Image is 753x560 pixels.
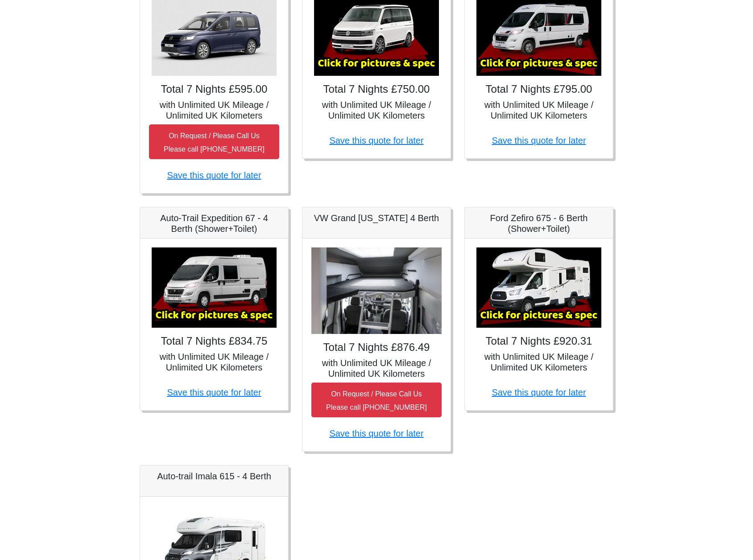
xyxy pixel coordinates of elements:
button: On Request / Please Call UsPlease call [PHONE_NUMBER] [149,124,279,159]
h5: with Unlimited UK Mileage / Unlimited UK Kilometers [311,99,442,121]
img: Ford Zefiro 675 - 6 Berth (Shower+Toilet) [476,247,601,328]
h5: Ford Zefiro 675 - 6 Berth (Shower+Toilet) [474,213,604,234]
h5: with Unlimited UK Mileage / Unlimited UK Kilometers [474,99,604,121]
small: On Request / Please Call Us Please call [PHONE_NUMBER] [326,390,427,411]
h5: with Unlimited UK Mileage / Unlimited UK Kilometers [149,351,279,373]
a: Save this quote for later [167,170,261,180]
h4: Total 7 Nights £834.75 [149,335,279,348]
button: On Request / Please Call UsPlease call [PHONE_NUMBER] [311,383,442,417]
a: Save this quote for later [167,387,261,397]
h4: Total 7 Nights £595.00 [149,83,279,96]
h4: Total 7 Nights £795.00 [474,83,604,96]
h5: Auto-Trail Expedition 67 - 4 Berth (Shower+Toilet) [149,213,279,234]
h4: Total 7 Nights £876.49 [311,341,442,354]
h4: Total 7 Nights £750.00 [311,83,442,96]
a: Save this quote for later [492,387,586,397]
h5: with Unlimited UK Mileage / Unlimited UK Kilometers [149,99,279,121]
a: Save this quote for later [329,428,423,438]
small: On Request / Please Call Us Please call [PHONE_NUMBER] [164,132,265,153]
h5: Auto-trail Imala 615 - 4 Berth [149,471,279,482]
img: VW Grand California 4 Berth [311,247,442,334]
h5: with Unlimited UK Mileage / Unlimited UK Kilometers [474,351,604,373]
img: Auto-Trail Expedition 67 - 4 Berth (Shower+Toilet) [152,247,277,328]
h5: with Unlimited UK Mileage / Unlimited UK Kilometers [311,358,442,379]
a: Save this quote for later [492,136,586,145]
a: Save this quote for later [329,136,423,145]
h4: Total 7 Nights £920.31 [474,335,604,348]
h5: VW Grand [US_STATE] 4 Berth [311,213,442,223]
